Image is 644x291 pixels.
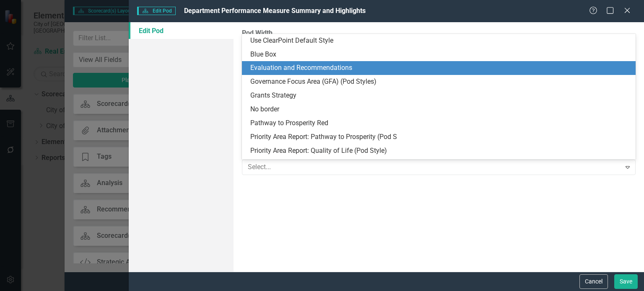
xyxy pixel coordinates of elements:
div: Governance Focus Area (GFA) (Pod Styles) [250,77,631,87]
div: Use ClearPoint Default Style [250,36,631,46]
span: Edit Pod [137,7,175,15]
label: Pod Width [242,28,636,38]
button: Cancel [579,274,608,289]
div: Evaluation and Recommendations [250,63,631,73]
div: Pathway to Prosperity Red [250,118,631,128]
div: Priority Area Report: Quality of Life (Pod Style) [250,146,631,156]
span: Department Performance Measure Summary and Highlights [184,7,366,15]
div: Priority Area Report: Pathway to Prosperity (Pod S [250,132,631,142]
a: Edit Pod [129,22,234,39]
div: Grants Strategy [250,91,631,100]
div: Blue Box [250,50,631,59]
div: No border [250,105,631,114]
button: Save [614,274,638,289]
